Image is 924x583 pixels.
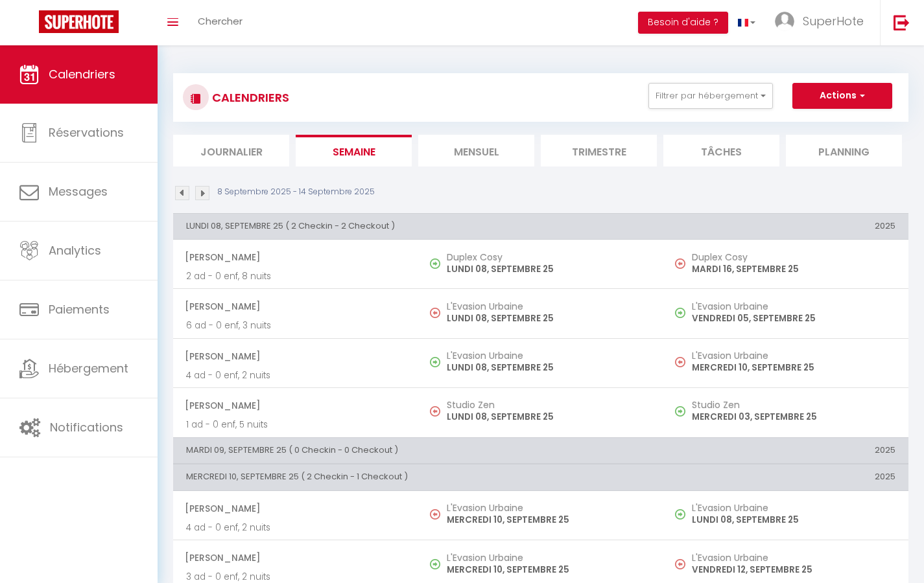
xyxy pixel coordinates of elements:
h5: L'Evasion Urbaine [447,301,650,312]
h5: Studio Zen [447,400,650,410]
img: NO IMAGE [675,559,685,569]
h5: Studio Zen [692,400,895,410]
span: Chercher [198,14,243,28]
img: NO IMAGE [675,258,685,269]
th: MARDI 09, SEPTEMBRE 25 ( 0 Checkin - 0 Checkout ) [173,437,663,463]
p: MARDI 16, SEPTEMBRE 25 [692,262,895,276]
span: [PERSON_NAME] [185,245,405,269]
span: Hébergement [49,360,128,376]
p: LUNDI 08, SEPTEMBRE 25 [692,513,895,527]
p: VENDREDI 12, SEPTEMBRE 25 [692,563,895,577]
img: NO IMAGE [675,509,685,520]
h5: L'Evasion Urbaine [692,503,895,513]
li: Journalier [173,135,289,166]
h5: L'Evasion Urbaine [447,553,650,563]
img: NO IMAGE [430,509,440,520]
img: Super Booking [39,10,119,33]
h5: Duplex Cosy [447,252,650,262]
img: NO IMAGE [675,406,685,417]
button: Besoin d'aide ? [638,12,728,34]
span: Réservations [49,124,124,141]
p: MERCREDI 10, SEPTEMBRE 25 [692,361,895,374]
button: Filtrer par hébergement [648,83,773,109]
span: Analytics [49,242,101,258]
img: NO IMAGE [430,308,440,318]
span: [PERSON_NAME] [185,294,405,319]
button: Ouvrir le widget de chat LiveChat [10,5,49,44]
li: Planning [786,135,902,166]
th: 2025 [663,437,908,463]
p: VENDREDI 05, SEPTEMBRE 25 [692,312,895,325]
li: Tâches [663,135,779,166]
p: 1 ad - 0 enf, 5 nuits [186,418,405,431]
p: 6 ad - 0 enf, 3 nuits [186,319,405,332]
li: Semaine [296,135,412,166]
span: [PERSON_NAME] [185,344,405,369]
p: MERCREDI 03, SEPTEMBRE 25 [692,410,895,424]
h5: L'Evasion Urbaine [692,350,895,361]
th: MERCREDI 10, SEPTEMBRE 25 ( 2 Checkin - 1 Checkout ) [173,464,663,490]
p: LUNDI 08, SEPTEMBRE 25 [447,312,650,325]
img: NO IMAGE [675,357,685,367]
p: LUNDI 08, SEPTEMBRE 25 [447,262,650,276]
img: NO IMAGE [675,308,685,318]
p: LUNDI 08, SEPTEMBRE 25 [447,410,650,424]
th: LUNDI 08, SEPTEMBRE 25 ( 2 Checkin - 2 Checkout ) [173,213,663,239]
p: MERCREDI 10, SEPTEMBRE 25 [447,563,650,577]
span: Calendriers [49,66,115,82]
h5: L'Evasion Urbaine [692,553,895,563]
h3: CALENDRIERS [209,83,289,112]
button: Actions [792,83,892,109]
span: Paiements [49,301,110,317]
p: 4 ad - 0 enf, 2 nuits [186,369,405,382]
span: Messages [49,183,108,200]
span: Notifications [50,419,123,435]
h5: L'Evasion Urbaine [447,503,650,513]
p: 2 ad - 0 enf, 8 nuits [186,269,405,283]
img: NO IMAGE [430,406,440,417]
li: Trimestre [541,135,657,166]
th: 2025 [663,213,908,239]
th: 2025 [663,464,908,490]
p: LUNDI 08, SEPTEMBRE 25 [447,361,650,374]
span: [PERSON_NAME] [185,393,405,418]
h5: Duplex Cosy [692,252,895,262]
span: [PERSON_NAME] [185,545,405,570]
img: ... [775,12,794,31]
p: 8 Septembre 2025 - 14 Septembre 2025 [217,186,375,198]
span: [PERSON_NAME] [185,496,405,521]
p: MERCREDI 10, SEPTEMBRE 25 [447,513,650,527]
h5: L'Evasion Urbaine [447,350,650,361]
h5: L'Evasion Urbaine [692,301,895,312]
p: 4 ad - 0 enf, 2 nuits [186,521,405,534]
li: Mensuel [418,135,534,166]
img: logout [894,14,910,30]
span: SuperHote [803,13,864,29]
